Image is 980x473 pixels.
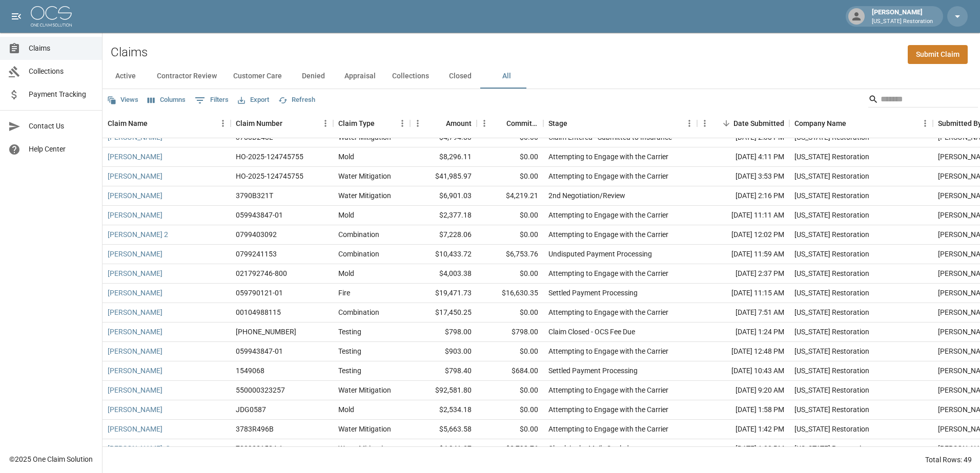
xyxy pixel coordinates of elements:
[108,288,162,298] a: [PERSON_NAME]
[338,171,391,181] div: Water Mitigation
[290,64,336,89] button: Denied
[697,206,789,225] div: [DATE] 11:11 AM
[395,116,410,131] button: Menu
[410,361,477,381] div: $798.40
[236,152,303,162] div: HO-2025-124745755
[338,152,354,162] div: Mold
[108,404,162,415] a: [PERSON_NAME]
[105,92,141,108] button: Views
[148,116,162,131] button: Sort
[108,152,162,162] a: [PERSON_NAME]
[794,404,869,415] div: Oregon Restoration
[697,147,789,167] div: [DATE] 4:11 PM
[236,210,283,220] div: 059943847-01
[794,346,869,356] div: Oregon Restoration
[548,171,668,181] div: Attempting to Engage with the Carrier
[410,264,477,284] div: $4,003.38
[548,346,668,356] div: Attempting to Engage with the Carrier
[548,443,629,454] div: Check in the Mail - Settled
[794,268,869,278] div: Oregon Restoration
[338,385,391,395] div: Water Mitigation
[276,92,318,108] button: Refresh
[236,109,282,138] div: Claim Number
[543,109,697,138] div: Stage
[31,6,72,27] img: ocs-logo-white-transparent.png
[145,92,188,108] button: Select columns
[333,109,410,138] div: Claim Type
[697,439,789,459] div: [DATE] 1:00 PM
[697,109,789,138] div: Date Submitted
[149,64,225,89] button: Contractor Review
[410,147,477,167] div: $8,296.11
[103,64,980,89] div: dynamic tabs
[338,346,361,356] div: Testing
[794,385,869,395] div: Oregon Restoration
[794,288,869,298] div: Oregon Restoration
[794,229,869,240] div: Oregon Restoration
[697,245,789,264] div: [DATE] 11:59 AM
[410,342,477,361] div: $903.00
[794,171,869,181] div: Oregon Restoration
[483,64,529,89] button: All
[477,109,543,138] div: Committed Amount
[410,420,477,439] div: $5,663.58
[697,420,789,439] div: [DATE] 1:42 PM
[282,116,297,131] button: Sort
[215,116,231,131] button: Menu
[108,385,162,395] a: [PERSON_NAME]
[548,268,668,278] div: Attempting to Engage with the Carrier
[236,171,303,181] div: HO-2025-124745755
[733,109,784,138] div: Date Submitted
[548,424,668,434] div: Attempting to Engage with the Carrier
[236,404,266,415] div: JDG0587
[794,109,846,138] div: Company Name
[338,190,391,201] div: Water Mitigation
[868,7,937,26] div: [PERSON_NAME]
[697,116,712,131] button: Menu
[548,307,668,317] div: Attempting to Engage with the Carrier
[108,171,162,181] a: [PERSON_NAME]
[338,404,354,415] div: Mold
[794,249,869,259] div: Oregon Restoration
[794,307,869,317] div: Oregon Restoration
[477,303,543,322] div: $0.00
[697,303,789,322] div: [DATE] 7:51 AM
[697,167,789,186] div: [DATE] 3:53 PM
[432,116,446,131] button: Sort
[410,303,477,322] div: $17,450.25
[548,229,668,240] div: Attempting to Engage with the Carrier
[9,454,93,464] div: © 2025 One Claim Solution
[410,381,477,400] div: $92,581.80
[477,342,543,361] div: $0.00
[29,121,94,132] span: Contact Us
[108,268,162,278] a: [PERSON_NAME]
[410,439,477,459] div: $4,941.37
[338,288,350,298] div: Fire
[477,225,543,245] div: $0.00
[236,288,283,298] div: 059790121-01
[697,284,789,303] div: [DATE] 11:15 AM
[548,365,638,376] div: Settled Payment Processing
[236,346,283,356] div: 059943847-01
[236,385,285,395] div: 550000323257
[477,186,543,206] div: $4,219.21
[111,45,148,60] h2: Claims
[29,66,94,77] span: Collections
[108,210,162,220] a: [PERSON_NAME]
[477,439,543,459] div: $3,798.76
[477,400,543,420] div: $0.00
[477,264,543,284] div: $0.00
[477,322,543,342] div: $798.00
[548,190,625,201] div: 2nd Negotiation/Review
[338,109,375,138] div: Claim Type
[236,327,296,337] div: 01-009-115488
[410,225,477,245] div: $7,228.06
[410,322,477,342] div: $798.00
[548,327,635,337] div: Claim Closed - OCS Fee Due
[548,109,567,138] div: Stage
[410,186,477,206] div: $6,901.03
[338,365,361,376] div: Testing
[917,116,933,131] button: Menu
[794,152,869,162] div: Oregon Restoration
[29,43,94,54] span: Claims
